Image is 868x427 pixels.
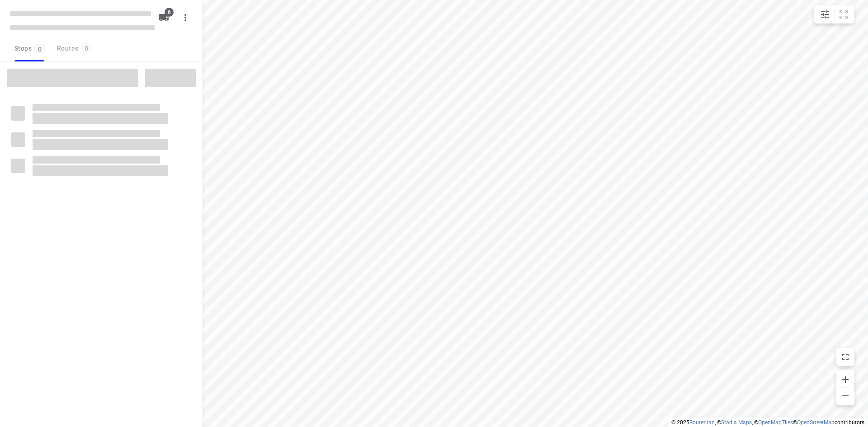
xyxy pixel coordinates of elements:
[816,5,834,23] button: Map settings
[671,419,864,426] li: © 2025 , © , © © contributors
[797,419,835,426] a: OpenStreetMap
[758,419,793,426] a: OpenMapTiles
[814,5,854,23] div: small contained button group
[689,419,715,426] a: Routetitan
[721,419,752,426] a: Stadia Maps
